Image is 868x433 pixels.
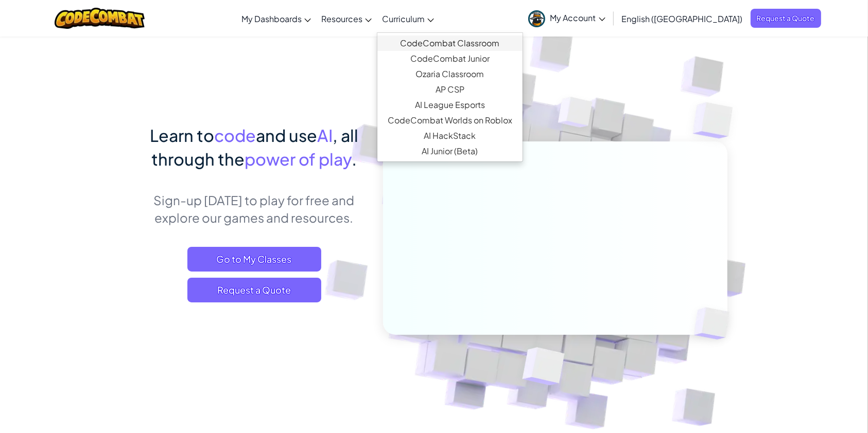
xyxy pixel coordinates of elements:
span: AI [317,125,333,146]
span: . [352,149,357,169]
span: and use [256,125,317,146]
a: Ozaria Classroom [377,66,523,82]
img: avatar [528,10,545,27]
a: Request a Quote [751,9,821,28]
a: Curriculum [377,5,439,32]
img: Overlap cubes [672,77,761,164]
span: My Dashboards [241,13,302,24]
a: AI HackStack [377,128,523,143]
img: Overlap cubes [497,326,589,411]
a: Request a Quote [187,278,321,302]
a: AI Junior (Beta) [377,143,523,159]
span: Curriculum [382,13,425,24]
img: CodeCombat logo [55,8,145,29]
img: Overlap cubes [539,77,613,153]
span: code [214,125,256,146]
span: Resources [321,13,362,24]
a: CodeCombat Junior [377,51,523,66]
img: Overlap cubes [677,286,754,361]
a: My Account [523,2,611,34]
a: CodeCombat Worlds on Roblox [377,113,523,128]
a: English ([GEOGRAPHIC_DATA]) [617,5,748,32]
span: power of play [245,149,352,169]
span: English ([GEOGRAPHIC_DATA]) [622,13,743,24]
p: Sign-up [DATE] to play for free and explore our games and resources. [141,191,368,226]
a: CodeCombat Classroom [377,35,523,51]
span: Learn to [150,125,214,146]
a: AI League Esports [377,97,523,113]
a: My Dashboards [236,5,316,32]
a: AP CSP [377,82,523,97]
a: Go to My Classes [187,247,321,272]
a: Resources [316,5,377,32]
span: My Account [550,12,605,23]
